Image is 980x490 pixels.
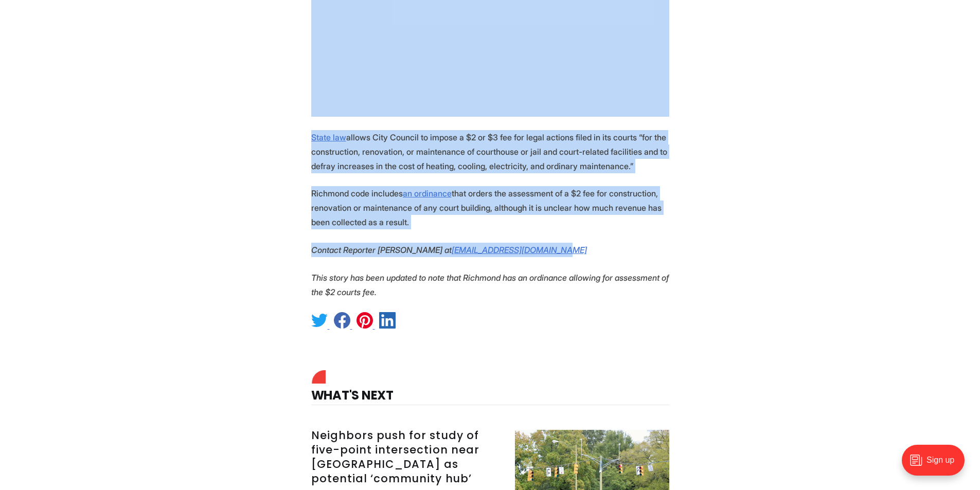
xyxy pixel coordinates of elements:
[403,188,452,198] a: an ordinance
[311,130,669,173] p: allows City Council to impose a $2 or $3 fee for legal actions filed in its courts “for the const...
[311,273,669,297] em: This story has been updated to note that Richmond has an ordinance allowing for assessment of the...
[893,440,980,490] iframe: portal-trigger
[311,373,669,405] h4: What's Next
[311,245,452,255] em: Contact Reporter [PERSON_NAME] at
[311,186,669,229] p: Richmond code includes that orders the assessment of a $2 fee for construction, renovation or mai...
[452,245,587,255] a: [EMAIL_ADDRESS][DOMAIN_NAME]
[311,428,503,486] h3: Neighbors push for study of five-point intersection near [GEOGRAPHIC_DATA] as potential ‘communit...
[311,132,346,142] a: State law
